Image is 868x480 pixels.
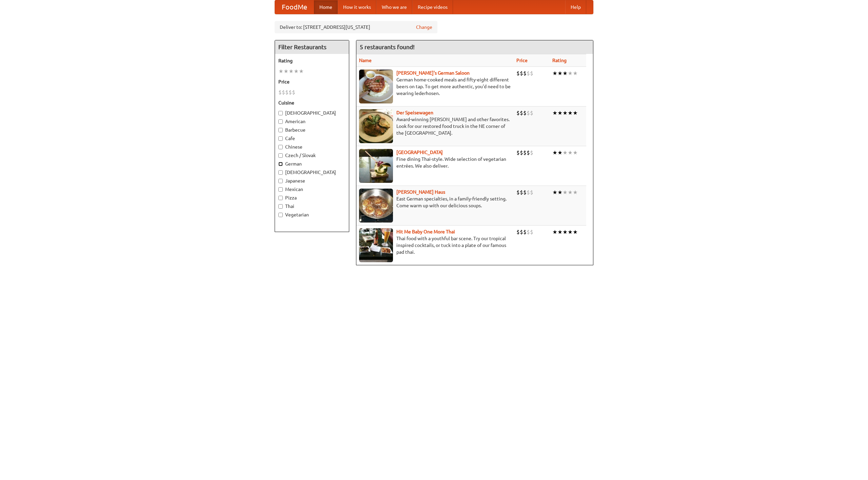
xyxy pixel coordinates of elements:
label: American [278,118,346,125]
p: Fine dining Thai-style. Wide selection of vegetarian entrées. We also deliver. [359,156,511,169]
li: $ [530,109,533,117]
input: Chinese [278,145,283,149]
li: $ [527,228,530,236]
label: Czech / Slovak [278,152,346,159]
input: German [278,162,283,166]
li: $ [278,89,282,96]
div: Deliver to: [STREET_ADDRESS][US_STATE] [275,21,437,33]
a: Recipe videos [412,0,453,14]
h4: Filter Restaurants [275,40,349,54]
label: Mexican [278,186,346,193]
li: ★ [552,189,557,196]
a: [PERSON_NAME]'s German Saloon [396,70,470,76]
li: ★ [568,70,573,77]
li: $ [292,89,295,96]
li: ★ [573,149,578,156]
a: Who we are [376,0,412,14]
input: Vegetarian [278,213,283,217]
li: ★ [557,109,563,117]
li: ★ [573,189,578,196]
li: $ [516,149,520,156]
li: ★ [573,70,578,77]
li: ★ [557,70,563,77]
li: ★ [563,189,568,196]
input: Japanese [278,179,283,183]
a: Hit Me Baby One More Thai [396,229,455,234]
input: Czech / Slovak [278,153,283,158]
p: Thai food with a youthful bar scene. Try our tropical inspired cocktails, or tuck into a plate of... [359,235,511,255]
label: Japanese [278,177,346,184]
h5: Rating [278,57,346,64]
li: $ [527,70,530,77]
li: ★ [294,68,299,75]
li: $ [530,149,533,156]
li: $ [523,70,527,77]
h5: Price [278,78,346,85]
label: [DEMOGRAPHIC_DATA] [278,110,346,116]
li: $ [523,189,527,196]
label: [DEMOGRAPHIC_DATA] [278,169,346,176]
img: speisewagen.jpg [359,109,393,143]
li: ★ [563,109,568,117]
li: ★ [552,70,557,77]
img: kohlhaus.jpg [359,189,393,223]
li: ★ [563,228,568,236]
li: $ [520,149,523,156]
input: [DEMOGRAPHIC_DATA] [278,170,283,175]
label: Vegetarian [278,211,346,218]
li: ★ [299,68,304,75]
li: $ [516,109,520,117]
li: $ [516,189,520,196]
label: German [278,160,346,167]
li: ★ [283,68,289,75]
li: $ [530,70,533,77]
li: $ [282,89,285,96]
li: $ [520,189,523,196]
li: $ [520,109,523,117]
a: Change [416,24,432,31]
li: ★ [557,149,563,156]
li: ★ [289,68,294,75]
input: Mexican [278,187,283,192]
li: ★ [568,228,573,236]
li: ★ [557,228,563,236]
li: ★ [552,149,557,156]
a: FoodMe [275,0,314,14]
li: ★ [278,68,283,75]
input: Barbecue [278,128,283,132]
li: $ [516,70,520,77]
li: ★ [552,109,557,117]
input: American [278,119,283,124]
li: $ [516,228,520,236]
a: [PERSON_NAME] Haus [396,189,445,195]
p: German home-cooked meals and fifty-eight different beers on tap. To get more authentic, you'd nee... [359,76,511,97]
label: Chinese [278,143,346,150]
li: ★ [568,149,573,156]
p: Award-winning [PERSON_NAME] and other favorites. Look for our restored food truck in the NE corne... [359,116,511,136]
li: $ [530,228,533,236]
input: Thai [278,204,283,209]
img: esthers.jpg [359,70,393,103]
li: $ [527,189,530,196]
a: Der Speisewagen [396,110,433,115]
li: ★ [552,228,557,236]
li: ★ [563,149,568,156]
img: babythai.jpg [359,228,393,262]
label: Thai [278,203,346,210]
li: ★ [568,189,573,196]
li: $ [285,89,289,96]
input: Cafe [278,136,283,141]
li: $ [527,109,530,117]
a: Name [359,58,372,63]
p: East German specialties, in a family-friendly setting. Come warm up with our delicious soups. [359,195,511,209]
b: [GEOGRAPHIC_DATA] [396,150,443,155]
li: $ [520,70,523,77]
a: How it works [338,0,376,14]
li: ★ [563,70,568,77]
label: Cafe [278,135,346,142]
label: Pizza [278,194,346,201]
li: ★ [573,228,578,236]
